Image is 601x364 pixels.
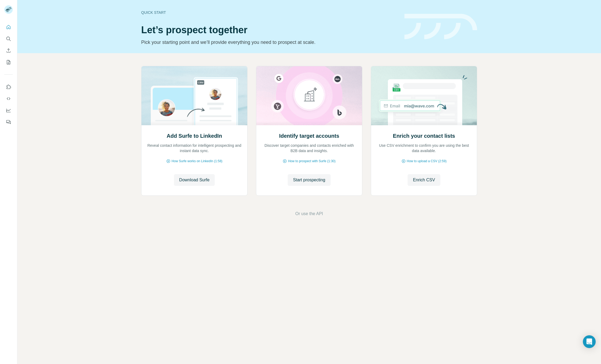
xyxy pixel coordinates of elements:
span: Download Surfe [179,177,210,183]
button: Dashboard [4,106,13,115]
button: Use Surfe API [4,94,13,103]
span: Enrich CSV [413,177,435,183]
h1: Let’s prospect together [141,25,398,35]
span: How to prospect with Surfe (1:30) [288,159,335,164]
span: Start prospecting [293,177,325,183]
h2: Add Surfe to LinkedIn [167,132,222,140]
button: Quick start [4,22,13,32]
button: Use Surfe on LinkedIn [4,82,13,92]
img: Enrich your contact lists [371,66,477,125]
h2: Identify target accounts [279,132,339,140]
button: My lists [4,57,13,67]
button: Or use the API [295,211,323,217]
button: Enrich CSV [408,174,440,186]
span: How to upload a CSV (2:59) [407,159,446,164]
button: Enrich CSV [4,46,13,55]
h2: Enrich your contact lists [393,132,455,140]
p: Use CSV enrichment to confirm you are using the best data available. [376,143,472,153]
div: Quick start [141,10,398,15]
button: Feedback [4,117,13,127]
div: Open Intercom Messenger [583,335,596,348]
span: How Surfe works on LinkedIn (1:58) [172,159,222,164]
img: Identify target accounts [256,66,362,125]
p: Discover target companies and contacts enriched with B2B data and insights. [262,143,357,153]
p: Reveal contact information for intelligent prospecting and instant data sync. [147,143,242,153]
p: Pick your starting point and we’ll provide everything you need to prospect at scale. [141,39,398,46]
button: Start prospecting [288,174,331,186]
img: banner [404,14,477,40]
button: Download Surfe [174,174,215,186]
button: Search [4,34,13,44]
img: Add Surfe to LinkedIn [141,66,247,125]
